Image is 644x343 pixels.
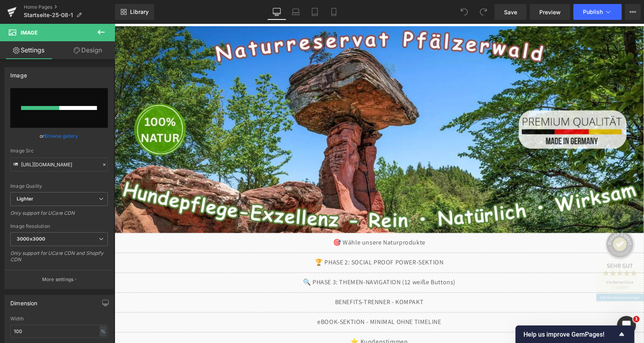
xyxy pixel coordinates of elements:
[10,250,108,268] div: Only support for UCare CDN and Shopify CDN
[130,8,149,15] span: Library
[21,29,38,36] span: Image
[286,4,305,20] a: Laptop
[115,4,154,20] a: New Library
[10,148,108,154] div: Image Src
[633,316,640,322] span: 1
[10,158,108,171] input: Link
[625,4,641,20] button: More
[456,4,472,20] button: Undo
[504,8,517,16] span: Save
[539,8,561,16] span: Preview
[24,4,115,10] a: Home Pages
[45,129,79,143] a: Browse gallery
[267,4,286,20] a: Desktop
[530,4,570,20] a: Preview
[100,326,107,337] div: %
[523,331,617,338] span: Help us improve GemPages!
[24,12,73,18] span: Startseite-25-08-1
[573,4,622,20] button: Publish
[583,9,603,15] span: Publish
[17,196,33,202] b: Lighter
[10,132,108,140] div: or
[324,4,343,20] a: Mobile
[5,270,113,289] button: More settings
[475,4,491,20] button: Redo
[42,276,74,283] p: More settings
[10,295,38,306] div: Dimension
[10,224,108,229] div: Image Resolution
[59,41,117,59] a: Design
[17,236,45,242] b: 3000x3000
[10,210,108,222] div: Only support for UCare CDN
[305,4,324,20] a: Tablet
[523,330,627,339] button: Show survey - Help us improve GemPages!
[10,183,108,189] div: Image Quality
[10,325,108,338] input: auto
[10,316,108,322] div: Width
[617,316,636,335] iframe: Intercom live chat
[10,67,27,79] div: Image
